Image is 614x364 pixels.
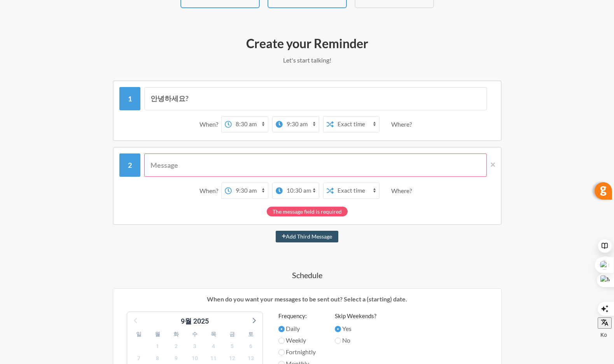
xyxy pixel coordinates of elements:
label: Weekly [278,336,319,345]
span: 2025년 10월 12일 일요일 [227,353,238,364]
div: Where? [391,183,415,199]
span: 2025년 10월 5일 일요일 [227,341,238,352]
span: 2025년 10월 1일 수요일 [152,341,163,352]
span: 2025년 10월 2일 목요일 [171,341,182,352]
span: 2025년 10월 6일 월요일 [245,341,256,352]
span: 2025년 10월 13일 월요일 [245,353,256,364]
span: 2025년 10월 4일 토요일 [208,341,219,352]
label: Skip Weekends? [335,312,376,320]
p: Let's start talking! [82,56,533,65]
span: 2025년 10월 10일 금요일 [189,353,200,364]
h2: Create your Reminder [82,35,533,52]
input: Fortnightly [278,349,285,355]
div: When? [199,183,221,199]
div: 토 [241,328,260,340]
div: 목 [204,328,223,340]
div: 9월 2025 [178,316,212,326]
input: Daily [278,326,285,332]
label: Daily [278,324,319,333]
div: The message field is required [267,207,348,216]
div: 화 [167,328,185,340]
span: 2025년 10월 3일 금요일 [189,341,200,352]
div: When? [199,116,221,132]
div: 금 [223,328,241,340]
p: When do you want your messages to be sent out? Select a (starting) date. [119,294,495,304]
input: No [335,338,341,344]
div: Where? [391,116,415,132]
span: 2025년 10월 9일 목요일 [171,353,182,364]
label: Frequency: [278,312,319,320]
span: 2025년 10월 11일 토요일 [208,353,219,364]
label: Yes [335,324,376,333]
div: 일 [129,328,148,340]
input: Message [144,153,487,177]
div: 월 [148,328,167,340]
button: Add Third Message [276,231,339,242]
h4: Schedule [82,270,533,280]
label: No [335,336,376,345]
div: 수 [185,328,204,340]
label: Fortnightly [278,347,319,357]
span: 2025년 10월 7일 화요일 [133,353,144,364]
input: Yes [335,326,341,332]
input: Weekly [278,338,285,344]
span: 2025년 10월 8일 수요일 [152,353,163,364]
input: Message [144,87,487,110]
